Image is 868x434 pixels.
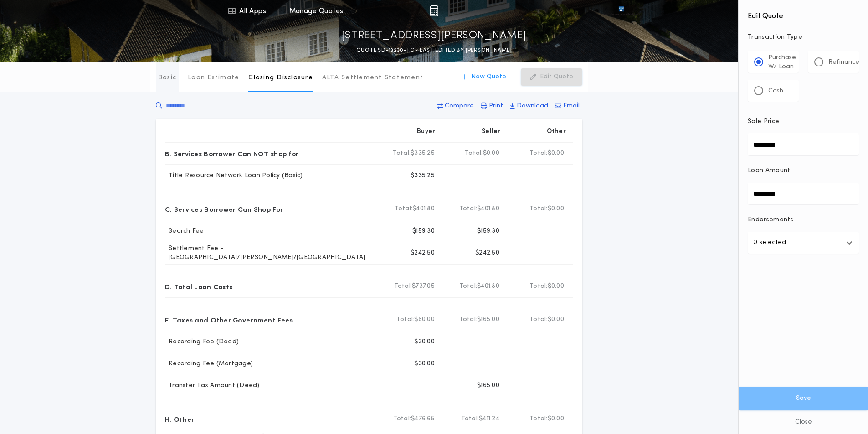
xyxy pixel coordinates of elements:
[414,359,435,368] p: $30.00
[414,337,435,347] p: $30.00
[483,149,499,158] span: $0.00
[482,127,501,136] p: Seller
[547,127,566,136] p: Other
[165,312,293,327] p: E. Taxes and Other Government Fees
[748,117,779,126] p: Sale Price
[548,414,564,424] span: $0.00
[435,98,477,114] button: Compare
[165,337,239,347] p: Recording Fee (Deed)
[165,202,283,216] p: C. Services Borrower Can Shop For
[828,58,859,67] p: Refinance
[165,381,260,390] p: Transfer Tax Amount (Deed)
[548,204,564,214] span: $0.00
[748,5,859,22] h4: Edit Quote
[393,414,411,424] b: Total:
[430,5,438,16] img: img
[477,227,499,236] p: $159.30
[342,29,527,43] p: [STREET_ADDRESS][PERSON_NAME]
[459,204,478,214] b: Total:
[602,6,640,15] img: vs-icon
[748,183,859,204] input: Loan Amount
[412,282,435,291] span: $737.05
[411,171,435,180] p: $335.25
[412,227,435,236] p: $159.30
[412,204,435,214] span: $401.80
[165,279,232,294] p: D. Total Loan Costs
[461,414,479,424] b: Total:
[459,282,478,291] b: Total:
[477,381,499,390] p: $165.00
[165,359,253,368] p: Recording Fee (Mortgage)
[479,414,499,424] span: $411.24
[477,282,499,291] span: $401.80
[529,149,548,158] b: Total:
[248,73,313,82] p: Closing Disclosure
[517,102,548,111] p: Download
[445,102,474,111] p: Compare
[453,68,515,86] button: New Quote
[188,73,239,82] p: Loan Estimate
[552,98,582,114] button: Email
[748,33,859,42] p: Transaction Type
[411,414,435,424] span: $476.65
[165,171,303,180] p: Title Resource Network Loan Policy (Basic)
[739,410,868,434] button: Close
[393,149,411,158] b: Total:
[414,315,435,324] span: $60.00
[477,204,499,214] span: $401.80
[165,146,298,161] p: B. Services Borrower Can NOT shop for
[471,72,506,82] p: New Quote
[396,315,415,324] b: Total:
[411,149,435,158] span: $335.25
[158,73,176,82] p: Basic
[563,102,580,111] p: Email
[529,282,548,291] b: Total:
[548,149,564,158] span: $0.00
[478,98,506,114] button: Print
[465,149,483,158] b: Total:
[739,387,868,410] button: Save
[417,127,435,136] p: Buyer
[753,237,786,248] p: 0 selected
[507,98,551,114] button: Download
[165,244,377,262] p: Settlement Fee - [GEOGRAPHIC_DATA]/[PERSON_NAME]/[GEOGRAPHIC_DATA]
[411,249,435,258] p: $242.50
[165,412,194,426] p: H. Other
[548,315,564,324] span: $0.00
[395,204,413,214] b: Total:
[748,166,791,175] p: Loan Amount
[748,133,859,155] input: Sale Price
[529,315,548,324] b: Total:
[748,232,859,254] button: 0 selected
[475,249,499,258] p: $242.50
[768,53,796,71] p: Purchase W/ Loan
[165,227,204,236] p: Search Fee
[529,204,548,214] b: Total:
[548,282,564,291] span: $0.00
[529,414,548,424] b: Total:
[768,87,783,96] p: Cash
[540,72,573,82] p: Edit Quote
[489,102,503,111] p: Print
[748,215,859,225] p: Endorsements
[477,315,499,324] span: $165.00
[356,46,512,55] p: QUOTE SD-13230-TC - LAST EDITED BY [PERSON_NAME]
[459,315,478,324] b: Total:
[394,282,412,291] b: Total:
[322,73,423,82] p: ALTA Settlement Statement
[521,68,582,86] button: Edit Quote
